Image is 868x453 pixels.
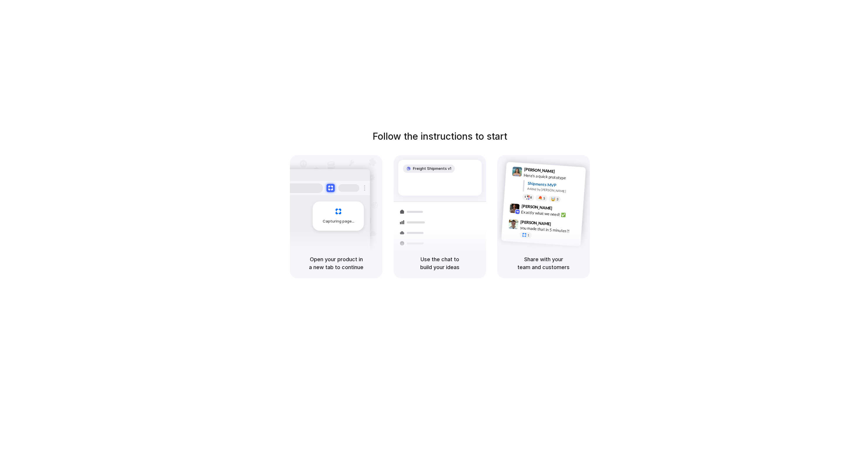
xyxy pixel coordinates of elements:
[527,234,529,237] span: 1
[524,172,582,182] div: Here's a quick prototype
[527,180,582,190] div: Shipments MVP
[520,219,551,227] span: [PERSON_NAME]
[556,198,558,201] span: 3
[521,209,580,219] div: Exactly what we need! ✅
[373,129,507,143] h1: Follow the instructions to start
[554,206,566,213] span: 9:42 AM
[543,197,545,200] span: 5
[297,255,375,271] h5: Open your product in a new tab to continue
[524,166,555,175] span: [PERSON_NAME]
[520,225,578,235] div: you made that in 5 minutes?!
[323,218,355,224] span: Capturing page
[530,196,532,199] span: 8
[413,166,451,172] span: Freight Shipments v1
[557,169,569,176] span: 9:41 AM
[527,186,581,195] div: Added by [PERSON_NAME]
[553,221,565,228] span: 9:47 AM
[521,203,552,211] span: [PERSON_NAME]
[551,197,556,201] div: 🤯
[401,255,479,271] h5: Use the chat to build your ideas
[504,255,583,271] h5: Share with your team and customers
